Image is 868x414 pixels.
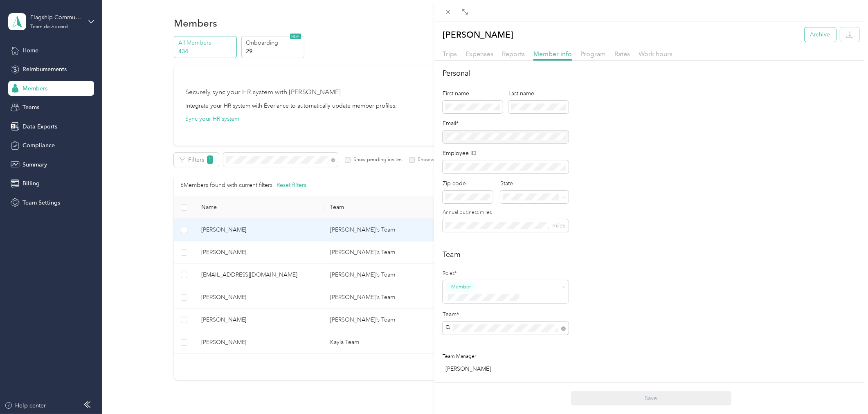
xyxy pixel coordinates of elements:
span: Program [580,50,606,58]
div: Last name [508,89,569,98]
div: Zip code [443,179,493,188]
div: State [500,179,569,188]
span: Reports [502,50,525,58]
label: Roles* [443,270,569,277]
span: Trips [443,50,457,58]
span: miles [552,222,565,229]
h2: Personal [443,68,859,79]
span: Member [451,283,471,290]
div: First name [443,89,503,98]
span: Work hours [639,50,672,58]
div: Email* [443,119,569,128]
p: [PERSON_NAME] [443,27,513,42]
div: Team* [443,310,569,319]
button: Member [445,281,477,292]
h2: Team [443,249,859,260]
span: Team Manager [443,353,476,360]
span: Rates [614,50,630,58]
button: Archive [805,27,836,42]
div: [PERSON_NAME] [445,364,569,373]
iframe: Everlance-gr Chat Button Frame [822,368,868,414]
label: Annual business miles [443,209,569,216]
span: Expenses [465,50,493,58]
div: Employee ID [443,149,569,157]
span: Member info [533,50,572,58]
